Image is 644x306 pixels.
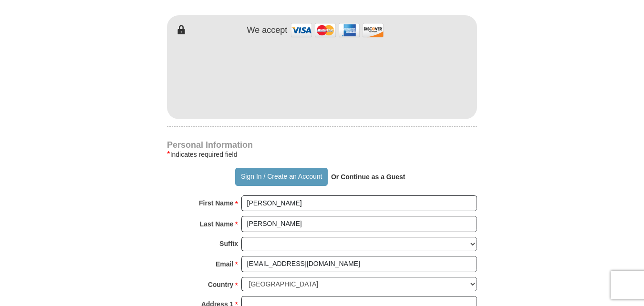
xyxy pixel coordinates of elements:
[200,217,234,231] strong: Last Name
[216,257,233,271] strong: Email
[199,196,233,210] strong: First Name
[208,278,234,291] strong: Country
[290,20,385,41] img: credit cards accepted
[235,168,327,186] button: Sign In / Create an Account
[247,25,288,36] h4: We accept
[167,141,477,149] h4: Personal Information
[219,237,238,250] strong: Suffix
[331,173,405,181] strong: Or Continue as a Guest
[167,149,477,160] div: Indicates required field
